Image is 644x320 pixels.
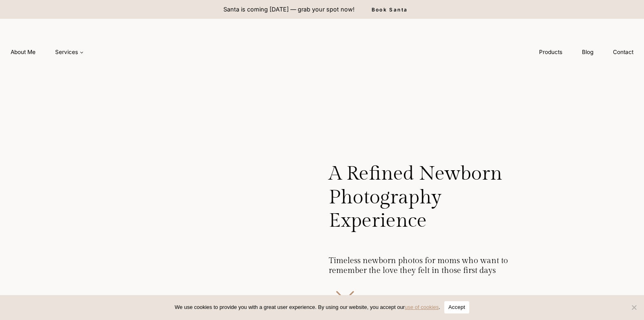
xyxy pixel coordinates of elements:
img: aleah gregory logo [230,35,414,69]
a: Blog [572,45,603,60]
a: Contact [603,45,643,60]
p: Santa is coming [DATE] — grab your spot now! [223,5,354,14]
h1: A Refined Newborn Photography Experience [329,152,529,246]
span: We use cookies to provide you with a great user experience. By using our website, you accept our . [175,303,440,311]
nav: Secondary Navigation [529,45,643,60]
a: use of cookies [405,304,439,310]
span: Services [55,48,84,56]
a: Products [529,45,572,60]
nav: Primary Navigation [1,45,94,60]
span: No [630,303,638,311]
button: Accept [444,301,469,313]
a: Services [45,45,94,60]
h2: Timeless newborn photos for moms who want to remember the love they felt in those first days [329,256,529,275]
a: About Me [1,45,45,60]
